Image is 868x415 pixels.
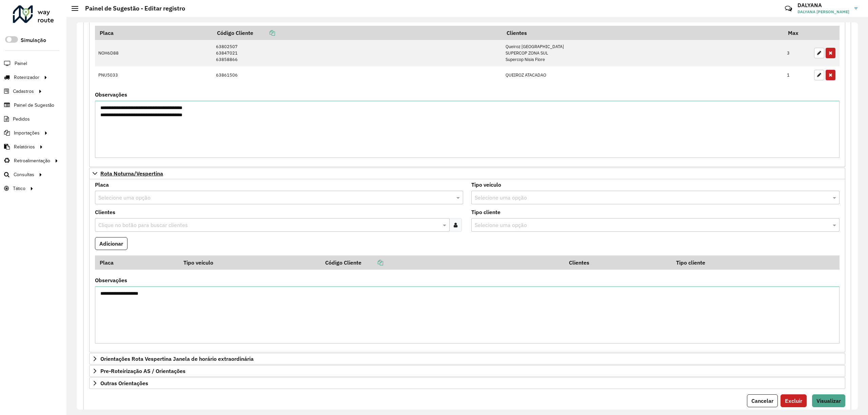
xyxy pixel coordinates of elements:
span: Relatórios [14,143,35,150]
span: Consultas [14,171,34,178]
th: Placa [95,26,212,40]
label: Clientes [95,208,115,216]
td: 3 [784,40,811,66]
label: Tipo cliente [471,208,500,216]
td: PNU5033 [95,66,212,84]
button: Adicionar [95,237,127,250]
span: Visualizar [816,397,841,404]
span: Cancelar [751,397,773,404]
span: Orientações Rota Vespertina Janela de horário extraordinária [100,356,254,361]
a: Copiar [361,259,383,266]
a: Rota Noturna/Vespertina [89,168,845,179]
span: Painel de Sugestão [14,102,54,109]
td: NOH6D88 [95,40,212,66]
span: Cadastros [13,88,34,95]
td: 63861506 [212,66,502,84]
button: Cancelar [747,394,778,407]
label: Tipo veículo [471,181,501,189]
span: DALYANA [PERSON_NAME] [797,9,849,15]
a: Contato Rápido [781,1,796,16]
button: Excluir [781,394,807,407]
button: Visualizar [812,394,845,407]
th: Tipo veículo [179,255,321,270]
span: Roteirizador [14,74,39,81]
label: Observações [95,276,127,284]
td: 63802507 63847021 63858866 [212,40,502,66]
th: Max [784,26,811,40]
th: Tipo cliente [671,255,811,270]
th: Clientes [502,26,783,40]
th: Clientes [564,255,671,270]
td: QUEIROZ ATACADAO [502,66,783,84]
th: Placa [95,255,179,270]
th: Código Cliente [212,26,502,40]
label: Observações [95,90,127,99]
a: Outras Orientações [89,377,845,389]
span: Pedidos [13,116,30,123]
td: Queiroz [GEOGRAPHIC_DATA] SUPERCOP ZONA SUL Supercop Nisia Flore [502,40,783,66]
span: Retroalimentação [14,157,50,164]
a: Copiar [253,29,275,36]
td: 1 [784,66,811,84]
span: Outras Orientações [100,380,148,386]
h2: Painel de Sugestão - Editar registro [78,5,185,12]
span: Excluir [785,397,802,404]
label: Placa [95,181,109,189]
div: Rota Noturna/Vespertina [89,179,845,353]
th: Código Cliente [321,255,564,270]
span: Pre-Roteirização AS / Orientações [100,368,185,374]
a: Orientações Rota Vespertina Janela de horário extraordinária [89,353,845,365]
span: Importações [14,129,40,137]
label: Simulação [21,36,46,44]
span: Painel [15,60,27,67]
a: Pre-Roteirização AS / Orientações [89,365,845,377]
span: Rota Noturna/Vespertina [100,171,163,176]
span: Tático [13,185,25,192]
h3: DALYANA [797,2,849,8]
